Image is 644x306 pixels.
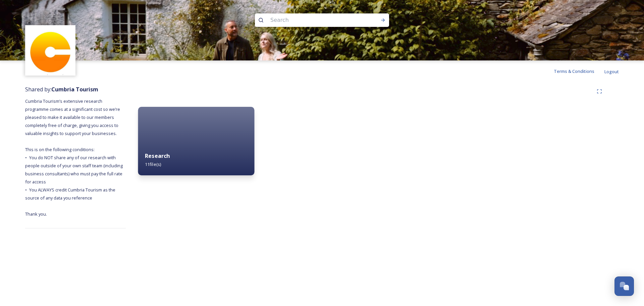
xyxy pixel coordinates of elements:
[614,276,634,296] button: Open Chat
[604,69,619,75] span: Logout
[267,13,359,28] input: Search
[25,86,98,93] span: Shared by:
[51,86,98,93] strong: Cumbria Tourism
[554,67,604,75] a: Terms & Conditions
[26,26,75,75] img: images.jpg
[25,98,124,217] span: Cumbria Tourism’s extensive research programme comes at a significant cost so we’re pleased to ma...
[145,161,161,167] span: 11 file(s)
[554,68,594,74] span: Terms & Conditions
[145,152,170,160] strong: Research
